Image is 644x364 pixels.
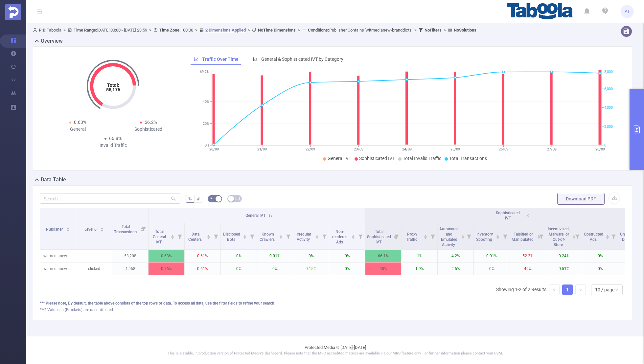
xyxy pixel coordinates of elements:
[185,250,220,262] p: 0.61%
[253,57,258,61] i: icon: bar-chart
[615,288,619,292] i: icon: down
[572,234,576,236] i: icon: caret-up
[496,284,546,295] li: Showing 1-2 of 2 Results
[257,250,293,262] p: 0.01%
[548,227,570,247] span: Incentivized, Malware, or Out-of-Store
[139,208,148,249] i: Filter menu
[625,5,630,18] span: AT
[425,28,442,33] b: No Filters
[113,126,184,133] div: Sophisticated
[315,236,319,238] i: icon: caret-down
[100,229,103,231] i: icon: caret-down
[510,262,546,275] p: 49%
[595,147,605,151] tspan: 28/09
[365,262,401,275] p: 68%
[546,250,582,262] p: 0.24%
[193,28,199,33] span: >
[221,262,257,275] p: 0%
[546,262,582,275] p: 0.51%
[537,223,546,249] i: Filter menu
[200,70,209,74] tspan: 69.2%
[579,288,583,292] i: icon: right
[402,262,437,275] p: 1.9%
[114,224,138,234] span: Total Transactions
[41,176,66,184] h2: Data Table
[261,57,343,62] span: General & Sophisticated IVT by Category
[428,223,437,249] i: Filter menu
[476,232,493,242] span: Inventory Spoofing
[243,236,247,238] i: icon: caret-down
[474,262,510,275] p: 0%
[41,37,63,45] h2: Overview
[352,234,355,236] i: icon: caret-up
[572,236,576,238] i: icon: caret-down
[106,87,120,92] tspan: 55,176
[107,82,119,88] tspan: Total:
[185,262,220,275] p: 0.61%
[496,234,500,238] div: Sort
[438,262,473,275] p: 2.6%
[449,156,487,161] span: Total Transactions
[74,120,86,125] span: 0.63%
[257,147,267,151] tspan: 21/09
[604,70,613,74] tspan: 8,000
[329,250,365,262] p: 0%
[620,232,642,242] span: Undisclosed Detection
[243,234,247,236] i: icon: caret-up
[496,211,520,220] span: Sophisticated IVT
[40,250,76,262] p: witmedianew-branddicts
[500,223,510,249] i: Filter menu
[40,262,76,275] p: witmedianew-branddicts
[221,250,257,262] p: 0%
[210,196,214,200] i: icon: bg-colors
[258,28,296,33] b: No Time Dimensions
[454,28,476,33] b: No Solutions
[284,223,293,249] i: Filter menu
[406,232,418,242] span: Proxy Traffic
[5,4,21,20] img: Protected Media
[584,232,603,242] span: Obstructed Ads
[496,236,500,238] i: icon: caret-down
[354,147,363,151] tspan: 23/09
[606,234,609,236] i: icon: caret-up
[245,213,265,218] span: General IVT
[33,28,39,32] i: icon: user
[496,234,500,236] i: icon: caret-up
[464,223,473,249] i: Filter menu
[604,125,613,129] tspan: 2,000
[604,106,613,110] tspan: 4,000
[606,236,609,238] i: icon: caret-down
[39,28,47,33] b: PID:
[279,234,283,236] i: icon: caret-up
[438,250,473,262] p: 4.2%
[203,100,209,104] tspan: 40%
[209,147,218,151] tspan: 20/09
[247,223,257,249] i: Filter menu
[171,234,174,238] div: Sort
[552,288,556,292] i: icon: left
[595,285,614,295] div: 10 / page
[188,196,192,201] span: %
[315,234,319,238] div: Sort
[308,28,329,33] b: Conditions :
[328,156,351,161] span: General IVT
[147,28,153,33] span: >
[424,234,427,236] i: icon: caret-up
[149,262,184,275] p: 0.76%
[606,234,609,238] div: Sort
[202,57,239,62] span: Traffic Over Time
[351,234,355,238] div: Sort
[207,234,211,236] i: icon: caret-up
[42,126,113,133] div: General
[293,262,329,275] p: 0.15%
[461,234,465,238] div: Sort
[279,236,283,238] i: icon: caret-down
[315,234,319,236] i: icon: caret-up
[100,226,104,230] div: Sort
[512,232,535,242] span: Falsified or Manipulated
[573,223,582,249] i: Filter menu
[153,229,166,244] span: Total General IVT
[257,262,293,275] p: 0%
[402,147,412,151] tspan: 24/09
[365,250,401,262] p: 66.1%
